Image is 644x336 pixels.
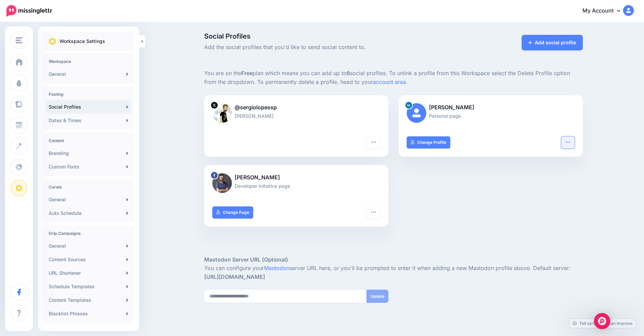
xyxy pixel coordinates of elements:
p: You can configure your server URL here, or you'll be prompted to enter it when adding a new Masto... [204,264,583,282]
p: Developer Initiative page [212,182,380,190]
a: Add social profile [522,35,583,50]
h4: Curate [49,184,128,189]
h4: Content [49,138,128,143]
a: Tell us how we can improve [569,319,636,328]
p: [PERSON_NAME] [407,103,575,112]
a: General [46,239,131,253]
a: Blacklist Phrases [46,307,131,320]
h4: Workspace [49,59,128,64]
h4: Posting [49,92,128,97]
a: Change Profile [407,136,450,149]
a: General [46,67,131,81]
a: Change Page [212,206,253,219]
img: 404938064_7577128425634114_8114752557348925942_n-bsa142071.jpg [212,173,232,193]
a: Mastodon [264,265,289,271]
p: Personal page [407,112,575,120]
a: Dates & Times [46,114,131,127]
img: menu.png [16,37,22,43]
a: account area [373,79,406,85]
h4: Drip Campaigns [49,231,128,236]
div: Open Intercom Messenger [594,313,610,329]
p: [PERSON_NAME] [212,173,380,182]
h5: Mastodon Server URL (Optional) [204,255,583,264]
p: You are on the plan which means you can add up to social profiles. To unlink a profile from this ... [204,69,583,87]
strong: [URL][DOMAIN_NAME] [204,273,265,280]
button: Update [366,290,388,303]
p: Workspace Settings [59,37,105,45]
span: Social Profiles [204,33,453,40]
b: Free [241,70,253,76]
img: Missinglettr [6,5,52,17]
a: Content Templates [46,293,131,307]
a: Auto Schedule [46,206,131,220]
a: Schedule Templates [46,280,131,293]
b: 6 [347,70,350,76]
a: Branding [46,147,131,160]
a: URL Shortener [46,266,131,280]
a: Social Profiles [46,100,131,114]
img: QppGEvPG-82148.jpg [212,103,232,123]
span: Add the social profiles that you'd like to send social content to. [204,43,453,52]
img: user_default_image.png [407,103,426,123]
a: Custom Fonts [46,160,131,174]
p: [PERSON_NAME] [212,112,380,120]
p: @sergiolopessp [212,103,380,112]
a: My Account [576,3,634,19]
img: settings.png [49,38,56,45]
a: Content Sources [46,253,131,266]
a: General [46,193,131,206]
